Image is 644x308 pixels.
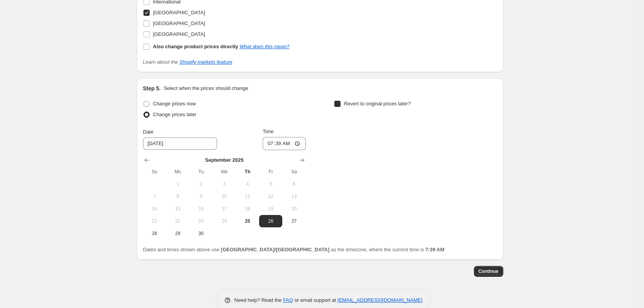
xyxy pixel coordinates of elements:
a: FAQ [283,297,293,303]
button: Thursday September 4 2025 [236,178,259,190]
span: 7 [146,193,163,200]
span: 27 [285,218,302,224]
button: Monday September 15 2025 [166,203,189,215]
span: Revert to original prices later? [344,101,411,107]
button: Friday September 26 2025 [259,215,282,227]
button: Continue [474,266,503,277]
span: 10 [216,193,233,200]
button: Saturday September 20 2025 [282,203,305,215]
span: 26 [262,218,279,224]
th: Saturday [282,166,305,178]
th: Friday [259,166,282,178]
span: 4 [239,181,256,187]
span: 14 [146,206,163,212]
span: 1 [169,181,186,187]
span: 11 [239,193,256,200]
span: 23 [192,218,209,224]
span: 6 [285,181,302,187]
button: Tuesday September 23 2025 [189,215,212,227]
span: Change prices later [153,112,197,117]
span: 25 [239,218,256,224]
button: Wednesday September 17 2025 [212,203,236,215]
button: Thursday September 11 2025 [236,190,259,203]
span: 28 [146,230,163,237]
span: Th [239,169,256,175]
span: 19 [262,206,279,212]
button: Friday September 12 2025 [259,190,282,203]
button: Tuesday September 2 2025 [189,178,212,190]
span: Dates and times shown above use as the timezone, where the current time is [143,247,445,252]
button: Wednesday September 3 2025 [212,178,236,190]
button: Sunday September 14 2025 [143,203,166,215]
button: Saturday September 6 2025 [282,178,305,190]
a: Shopify markets feature [179,59,232,65]
span: 30 [192,230,209,237]
th: Thursday [236,166,259,178]
button: Monday September 1 2025 [166,178,189,190]
input: 12:00 [263,137,306,150]
span: Sa [285,169,302,175]
button: Wednesday September 10 2025 [212,190,236,203]
b: [GEOGRAPHIC_DATA]/[GEOGRAPHIC_DATA] [221,247,329,252]
button: Sunday September 28 2025 [143,227,166,240]
i: Learn about the [143,59,233,65]
span: 24 [216,218,233,224]
button: Show previous month, August 2025 [142,155,152,166]
span: 12 [262,193,279,200]
span: 22 [169,218,186,224]
button: Tuesday September 9 2025 [189,190,212,203]
button: Monday September 8 2025 [166,190,189,203]
span: [GEOGRAPHIC_DATA] [153,10,205,15]
span: 15 [169,206,186,212]
span: 13 [285,193,302,200]
a: What does this mean? [239,44,289,49]
button: Thursday September 18 2025 [236,203,259,215]
button: Saturday September 13 2025 [282,190,305,203]
span: 3 [216,181,233,187]
span: [GEOGRAPHIC_DATA] [153,31,205,37]
th: Tuesday [189,166,212,178]
span: 5 [262,181,279,187]
span: 8 [169,193,186,200]
span: 20 [285,206,302,212]
th: Wednesday [212,166,236,178]
span: 2 [192,181,209,187]
th: Monday [166,166,189,178]
span: Tu [192,169,209,175]
button: Friday September 19 2025 [259,203,282,215]
b: 7:39 AM [425,247,444,252]
button: Saturday September 27 2025 [282,215,305,227]
button: Show next month, October 2025 [297,155,307,166]
span: 29 [169,230,186,237]
a: [EMAIL_ADDRESS][DOMAIN_NAME] [337,297,422,303]
button: Today Thursday September 25 2025 [236,215,259,227]
button: Tuesday September 16 2025 [189,203,212,215]
button: Friday September 5 2025 [259,178,282,190]
button: Sunday September 7 2025 [143,190,166,203]
span: Fr [262,169,279,175]
span: Mo [169,169,186,175]
th: Sunday [143,166,166,178]
span: 21 [146,218,163,224]
span: Su [146,169,163,175]
button: Sunday September 21 2025 [143,215,166,227]
span: We [216,169,233,175]
span: 16 [192,206,209,212]
p: Select when the prices should change [164,85,248,92]
span: Continue [479,268,499,274]
button: Monday September 29 2025 [166,227,189,240]
span: Time [263,129,273,134]
button: Tuesday September 30 2025 [189,227,212,240]
span: 9 [192,193,209,200]
span: 17 [216,206,233,212]
span: [GEOGRAPHIC_DATA] [153,20,205,26]
span: Date [143,129,153,135]
button: Monday September 22 2025 [166,215,189,227]
span: 18 [239,206,256,212]
span: Need help? Read the [234,297,283,303]
button: Wednesday September 24 2025 [212,215,236,227]
input: 9/25/2025 [143,137,217,150]
span: Change prices now [153,101,196,107]
span: or email support at [293,297,337,303]
b: Also change product prices directly [153,44,238,49]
